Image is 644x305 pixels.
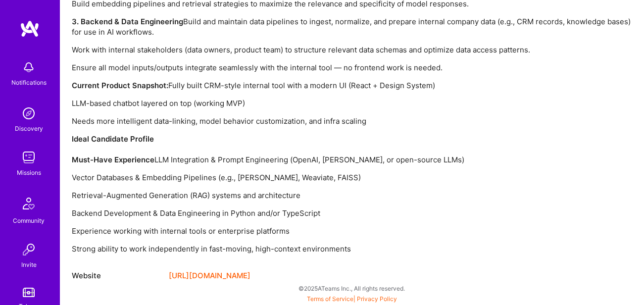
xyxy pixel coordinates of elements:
[307,295,397,303] span: |
[72,98,632,108] p: LLM-based chatbot layered on top (working MVP)
[81,17,183,26] strong: Backend & Data Engineering
[17,167,41,178] div: Missions
[17,192,41,215] img: Community
[72,208,632,218] p: Backend Development & Data Engineering in Python and/or TypeScript
[20,20,40,38] img: logo
[72,17,79,26] strong: 3.
[72,244,632,254] p: Strong ability to work independently in fast-moving, high-context environments
[13,215,45,226] div: Community
[19,240,39,259] img: Invite
[59,276,644,301] div: © 2025 ATeams Inc., All rights reserved.
[357,295,397,303] a: Privacy Policy
[72,81,168,90] strong: Current Product Snapshot:
[72,190,632,201] p: Retrieval-Augmented Generation (RAG) systems and architecture
[15,123,43,134] div: Discovery
[19,103,39,123] img: discovery
[72,270,161,282] div: Website
[19,148,39,167] img: teamwork
[307,295,353,303] a: Terms of Service
[72,62,632,73] p: Ensure all model inputs/outputs integrate seamlessly with the internal tool — no frontend work is...
[72,226,632,236] p: Experience working with internal tools or enterprise platforms
[72,155,154,164] strong: Must-Have Experience
[19,57,39,77] img: bell
[21,259,37,270] div: Invite
[72,16,632,37] p: Build and maintain data pipelines to ingest, normalize, and prepare internal company data (e.g., ...
[72,172,632,183] p: Vector Databases & Embedding Pipelines (e.g., [PERSON_NAME], Weaviate, FAISS)
[169,270,250,282] a: [URL][DOMAIN_NAME]
[72,45,632,55] p: Work with internal stakeholders (data owners, product team) to structure relevant data schemas an...
[23,288,35,297] img: tokens
[72,134,154,144] strong: Ideal Candidate Profile
[72,80,632,91] p: Fully built CRM-style internal tool with a modern UI (React + Design System)
[72,134,632,165] p: LLM Integration & Prompt Engineering (OpenAI, [PERSON_NAME], or open-source LLMs)
[72,116,632,126] p: Needs more intelligent data-linking, model behavior customization, and infra scaling
[11,77,47,88] div: Notifications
